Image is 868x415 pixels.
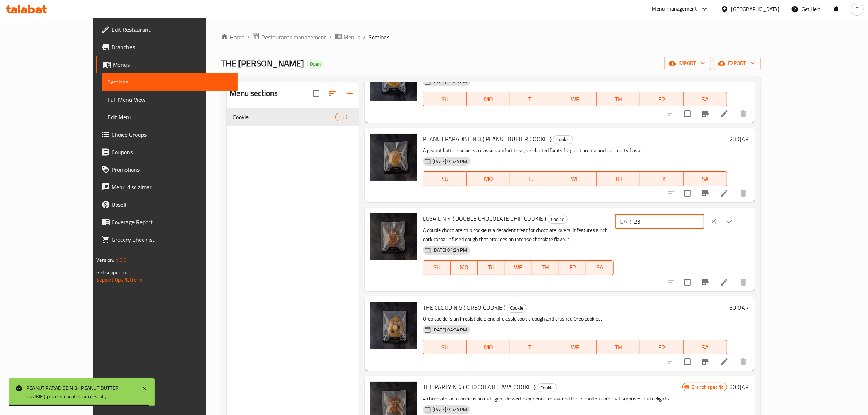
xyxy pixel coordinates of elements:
div: Cookie13 [227,108,359,126]
span: TU [513,342,550,353]
span: SU [426,174,464,184]
span: Coverage Report [112,218,232,226]
span: MO [470,94,507,105]
div: Cookie [233,113,335,121]
h2: Menu sections [230,88,278,99]
span: MO [470,342,507,353]
a: Menu disclaimer [96,178,238,196]
span: SA [589,262,610,273]
h6: 30 QAR [730,382,749,392]
span: Sections [108,78,232,86]
span: [DATE] 04:24 PM [429,158,470,165]
button: TH [597,340,640,354]
button: TH [597,171,640,186]
p: Oreo cookie is an irresistible blend of classic cookie dough and crushed Oreo cookies. [423,314,727,323]
span: TU [480,262,502,273]
span: TH [535,262,556,273]
span: TH [600,174,637,184]
span: FR [562,262,583,273]
a: Edit menu item [720,109,729,118]
span: Sections [369,33,389,42]
button: MO [451,260,478,275]
button: TU [478,260,505,275]
span: Restaurants management [261,33,326,42]
span: Get support on: [96,268,130,277]
span: PEANUT PARADISE N 3 ( PEANUT BUTTER COOKIE ) [423,133,552,144]
a: Upsell [96,196,238,213]
span: Promotions [112,165,232,174]
span: SA [686,94,724,105]
span: 1.0.0 [116,255,127,265]
button: FR [640,171,684,186]
button: WE [553,340,597,354]
span: Select to update [680,186,695,201]
span: TU [513,94,550,105]
span: FR [643,174,681,184]
button: SU [423,260,450,275]
span: SU [426,342,464,353]
span: Coupons [112,148,232,156]
span: MO [454,262,475,273]
span: Edit Menu [108,113,232,121]
button: WE [553,171,597,186]
button: FR [559,260,586,275]
span: SA [686,342,724,353]
span: Sort sections [324,85,341,102]
a: Edit Restaurant [96,21,238,38]
span: Menus [113,60,232,69]
button: SA [684,340,727,354]
span: TU [513,174,550,184]
button: delete [735,353,752,371]
div: items [335,113,347,121]
button: SA [586,260,613,275]
a: Promotions [96,161,238,178]
span: WE [556,174,594,184]
div: Menu-management [652,5,697,13]
span: THE CLOUD N 5 ( OREO COOKIE ) [423,302,505,313]
span: T [856,5,858,13]
p: A double chocolate chip cookie is a decadent treat for chocolate lovers. It features a rich, dark... [423,226,613,244]
a: Full Menu View [102,91,238,108]
span: TH [600,342,637,353]
a: Support.OpsPlatform [96,275,143,284]
div: PEANUT PARADISE N 3 ( PEANUT BUTTER COOKIE ) price is updated succesfully [26,384,134,400]
span: Branch specific [689,384,726,391]
button: MO [467,340,510,354]
span: MO [470,174,507,184]
span: Select to update [680,354,695,369]
button: MO [467,171,510,186]
div: Cookie [537,383,557,392]
a: Menus [335,32,360,42]
button: MO [467,92,510,106]
span: Open [307,61,324,67]
input: Please enter price [634,214,704,229]
div: Cookie [553,135,573,144]
span: [DATE] 04:24 PM [429,406,470,413]
span: Cookie [537,384,557,392]
a: Menus [96,56,238,73]
span: [DATE] 04:24 PM [429,78,470,85]
a: Edit menu item [720,357,729,366]
a: Edit menu item [720,278,729,287]
button: FR [640,340,684,354]
button: delete [735,105,752,123]
button: clear [706,213,722,229]
button: import [664,57,711,70]
button: Branch-specific-item [697,105,714,123]
button: SU [423,171,467,186]
button: TU [510,340,553,354]
button: TU [510,171,553,186]
button: Branch-specific-item [697,274,714,291]
span: SU [426,262,447,273]
p: A peanut butter cookie is a classic comfort treat, celebrated for its fragrant aroma and rich, nu... [423,146,727,155]
a: Grocery Checklist [96,231,238,248]
span: SU [426,94,464,105]
span: TH [600,94,637,105]
span: [DATE] 04:24 PM [429,247,470,253]
span: FR [643,94,681,105]
a: Coupons [96,143,238,161]
span: Menus [343,33,360,42]
button: Branch-specific-item [697,353,714,371]
button: SA [684,92,727,106]
span: Menu disclaimer [112,183,232,191]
